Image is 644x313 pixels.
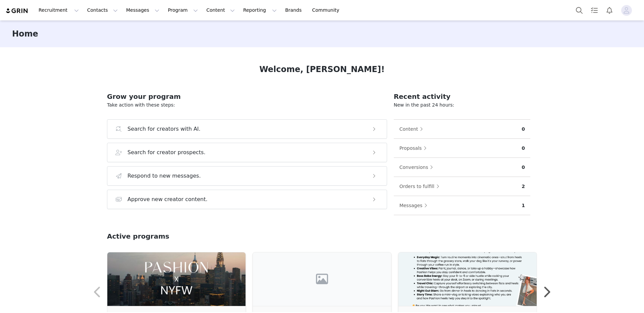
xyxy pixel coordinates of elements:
h1: Welcome, [PERSON_NAME]! [259,63,385,75]
button: Messages [399,200,431,211]
a: Community [308,3,346,18]
h3: Approve new creator content. [127,195,208,203]
img: f40a9d5e-9873-43dc-98e8-21682be839de.png [398,252,537,306]
button: Conversions [399,162,437,173]
h2: Active programs [107,231,169,241]
button: Content [399,124,427,134]
button: Respond to new messages. [107,166,387,186]
button: Search for creators with AI. [107,119,387,139]
p: Take action with these steps: [107,102,387,109]
button: Profile [617,5,639,16]
button: Proposals [399,143,430,153]
div: avatar [623,5,630,16]
button: Reporting [239,3,281,18]
button: Orders to fulfill [399,181,443,192]
img: grin logo [5,8,29,14]
h3: Search for creators with AI. [127,125,201,133]
h3: Home [12,28,38,40]
h3: Search for creator prospects. [127,148,206,156]
button: Search [572,3,587,18]
p: 0 [522,145,525,152]
a: Tasks [587,3,602,18]
button: Recruitment [35,3,83,18]
p: 0 [522,126,525,133]
p: 1 [522,202,525,209]
button: Content [202,3,239,18]
h2: Recent activity [394,91,530,102]
h3: Respond to new messages. [127,172,201,180]
button: Messages [122,3,163,18]
button: Notifications [602,3,617,18]
p: 0 [522,164,525,171]
p: 2 [522,183,525,190]
h2: Grow your program [107,91,387,102]
button: Approve new creator content. [107,190,387,209]
button: Program [164,3,202,18]
button: Search for creator prospects. [107,143,387,162]
button: Contacts [83,3,122,18]
a: Brands [281,3,308,18]
p: New in the past 24 hours: [394,102,530,109]
img: 744763e5-de9d-405a-9fbe-3dddb7528ca6.jpg [107,252,246,306]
